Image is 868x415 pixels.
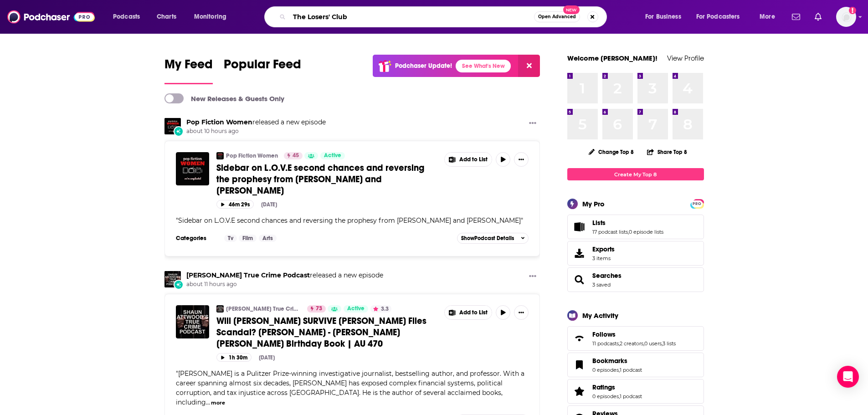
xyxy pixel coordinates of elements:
[690,10,753,24] button: open menu
[164,56,213,77] span: My Feed
[224,56,301,77] span: Popular Feed
[538,15,576,19] span: Open Advanced
[216,162,424,196] span: Sidebar on L.O.V.E second chances and reversing the prophesy from [PERSON_NAME] and [PERSON_NAME]
[216,152,224,159] a: Pop Fiction Women
[567,379,704,404] span: Ratings
[459,309,488,316] span: Add to List
[176,305,209,338] img: Will TRUMP SURVIVE Epstein Files Scandal? David Cay Johnston - Ghislaine Maxwell Epstein Birthday...
[692,200,703,207] span: PRO
[239,235,257,242] a: Film
[216,305,224,313] a: Shaun Attwoods True Crime Podcast
[324,151,341,160] span: Active
[164,56,213,84] a: My Feed
[370,305,391,313] button: 3.3
[760,10,775,23] span: More
[174,280,184,290] div: New Episode
[620,340,643,347] a: 2 creators
[211,399,225,407] button: more
[788,9,804,25] a: Show notifications dropdown
[320,152,345,159] a: Active
[570,332,589,345] a: Follows
[113,10,140,23] span: Podcasts
[307,305,326,313] a: 73
[620,393,642,400] a: 1 podcast
[567,54,657,62] a: Welcome [PERSON_NAME]!
[570,247,589,260] span: Exports
[696,10,740,23] span: For Podcasters
[583,146,640,158] button: Change Top 8
[534,11,580,22] button: Open AdvancedNew
[619,393,620,400] span: ,
[174,126,184,136] div: New Episode
[567,241,704,266] a: Exports
[620,367,642,373] a: 1 podcast
[461,235,514,241] span: Show Podcast Details
[284,152,303,159] a: 45
[186,128,326,135] span: about 10 hours ago
[567,326,704,351] span: Follows
[619,367,620,373] span: ,
[216,353,252,362] button: 1h 30m
[226,152,278,159] a: Pop Fiction Women
[151,10,182,24] a: Charts
[592,229,628,235] a: 17 podcast lists
[663,340,676,347] a: 3 lists
[514,305,529,320] button: Show More Button
[194,10,226,23] span: Monitoring
[456,60,511,72] a: See What's New
[259,354,275,361] div: [DATE]
[259,235,277,242] a: Arts
[592,282,611,288] a: 3 saved
[570,385,589,398] a: Ratings
[592,393,619,400] a: 0 episodes
[107,10,152,24] button: open menu
[395,62,452,70] p: Podchaser Update!
[592,383,642,391] a: Ratings
[178,216,521,225] span: Sidebar on L.O.V.E second chances and reversing the prophesy from [PERSON_NAME] and [PERSON_NAME]
[692,200,703,207] a: PRO
[164,118,181,134] img: Pop Fiction Women
[592,245,615,253] span: Exports
[347,304,365,313] span: Active
[289,10,534,24] input: Search podcasts, credits, & more...
[445,153,492,166] button: Show More Button
[837,366,859,388] div: Open Intercom Messenger
[224,235,237,242] a: Tv
[619,340,620,347] span: ,
[188,10,238,24] button: open menu
[186,118,252,126] a: Pop Fiction Women
[216,315,426,349] span: Will [PERSON_NAME] SURVIVE [PERSON_NAME] Files Scandal? [PERSON_NAME] - [PERSON_NAME] [PERSON_NAM...
[164,271,181,287] img: Shaun Attwoods True Crime Podcast
[629,229,663,235] a: 0 episode lists
[176,235,217,242] h3: Categories
[514,152,529,167] button: Show More Button
[592,272,621,280] a: Searches
[563,5,580,14] span: New
[811,9,825,25] a: Show notifications dropdown
[176,152,209,185] img: Sidebar on L.O.V.E second chances and reversing the prophesy from Taylor Swift and TSITP
[567,267,704,292] span: Searches
[662,340,663,347] span: ,
[582,311,618,320] div: My Activity
[186,271,310,279] a: Shaun Attwoods True Crime Podcast
[176,369,524,406] span: [PERSON_NAME] is a Pulitzer Prize-winning investigative journalist, bestselling author, and profe...
[570,273,589,286] a: Searches
[582,200,605,208] div: My Pro
[206,398,210,406] span: ...
[570,220,589,233] a: Lists
[639,10,693,24] button: open menu
[7,8,95,26] a: Podchaser - Follow, Share and Rate Podcasts
[216,162,438,196] a: Sidebar on L.O.V.E second chances and reversing the prophesy from [PERSON_NAME] and [PERSON_NAME]
[176,216,523,225] span: " "
[592,330,616,338] span: Follows
[226,305,301,313] a: [PERSON_NAME] True Crime Podcast
[273,6,616,27] div: Search podcasts, credits, & more...
[525,118,540,129] button: Show More Button
[643,340,644,347] span: ,
[592,357,627,365] span: Bookmarks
